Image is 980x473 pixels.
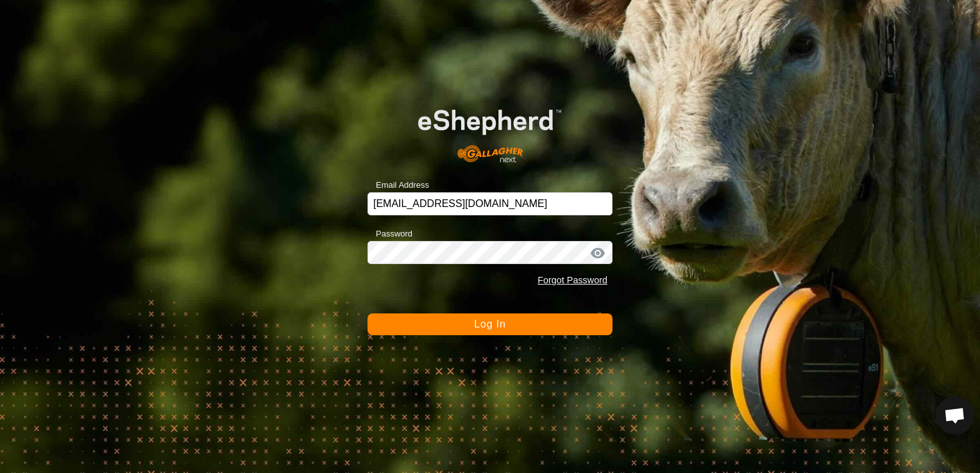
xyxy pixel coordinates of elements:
label: Email Address [367,179,429,192]
img: E-shepherd Logo [392,89,588,172]
label: Password [367,228,412,240]
div: Open chat [936,396,974,435]
span: Log In [474,319,505,329]
a: Forgot Password [537,275,607,285]
button: Log In [367,313,612,335]
input: Email Address [367,192,612,215]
